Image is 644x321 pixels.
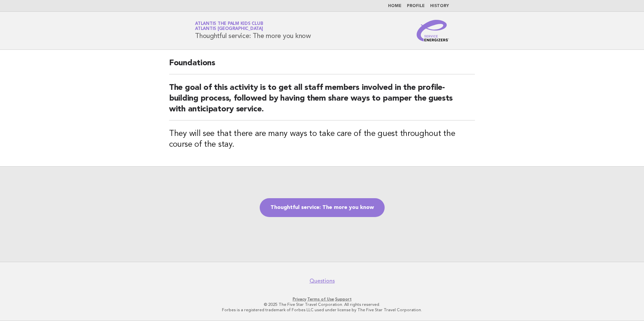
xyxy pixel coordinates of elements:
a: Atlantis The Palm Kids ClubAtlantis [GEOGRAPHIC_DATA] [195,22,263,31]
a: Privacy [293,297,306,301]
a: Thoughtful service: The more you know [260,198,385,217]
p: Forbes is a registered trademark of Forbes LLC used under license by The Five Star Travel Corpora... [116,307,528,313]
h2: Foundations [169,58,475,74]
p: © 2025 The Five Star Travel Corporation. All rights reserved. [116,302,528,307]
a: Profile [407,4,425,8]
a: Home [388,4,401,8]
h3: They will see that there are many ways to take care of the guest throughout the course of the stay. [169,129,475,150]
a: Questions [310,278,335,284]
h2: The goal of this activity is to get all staff members involved in the profile-building process, f... [169,82,475,120]
p: · · [116,296,528,302]
a: Support [335,297,352,301]
img: Service Energizers [417,20,449,41]
h1: Thoughtful service: The more you know [195,22,311,39]
a: Terms of Use [307,297,334,301]
a: History [430,4,449,8]
span: Atlantis [GEOGRAPHIC_DATA] [195,27,263,31]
